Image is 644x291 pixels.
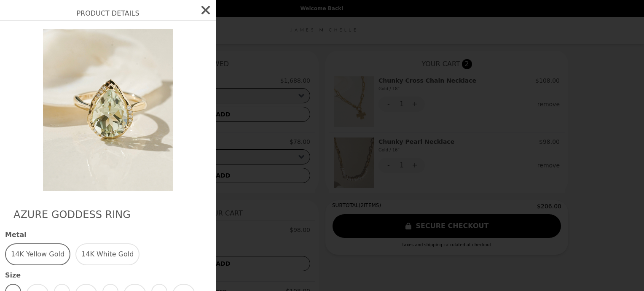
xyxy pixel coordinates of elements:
span: Size [5,270,211,280]
button: 14K Yellow Gold [5,243,70,265]
img: 14K Yellow Gold / 5 [31,29,185,191]
h2: Azure Goddess Ring [13,208,202,221]
button: 14K White Gold [75,243,140,265]
span: Metal [5,230,211,240]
